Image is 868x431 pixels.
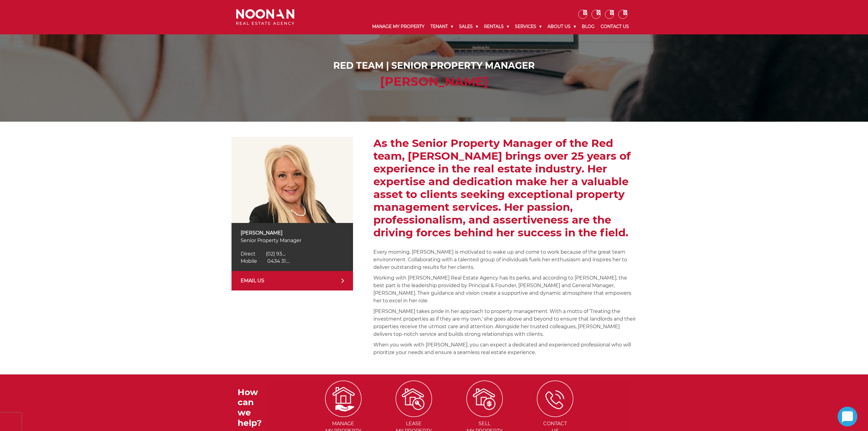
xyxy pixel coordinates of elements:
a: Click to reveal phone number [241,251,286,257]
h2: As the Senior Property Manager of the Red team, [PERSON_NAME] brings over 25 years of experience ... [373,137,636,239]
h1: Red Team | Senior Property Manager [238,60,630,71]
img: ICONS [396,381,432,417]
a: Contact Us [598,19,632,34]
img: ICONS [537,381,573,417]
img: Noonan Real Estate Agency [236,9,294,25]
h3: How can we help? [238,387,268,428]
a: Blog [579,19,598,34]
a: Sales [456,19,481,34]
p: [PERSON_NAME] takes pride in her approach to property management. With a motto of ‘Treating the i... [373,308,636,338]
span: 0434 31.... [267,258,290,264]
a: Rentals [481,19,512,34]
p: Every morning, [PERSON_NAME] is motivated to wake up and come to work because of the great team e... [373,248,636,271]
a: About Us [544,19,579,34]
a: Services [512,19,544,34]
a: EMAIL US [232,271,353,290]
p: [PERSON_NAME] [241,229,344,237]
span: (02) 93.... [266,251,286,257]
img: ICONS [466,381,503,417]
p: Senior Property Manager [241,237,344,244]
a: Tenant [427,19,456,34]
img: Anna Stratikopoulos [232,137,353,223]
p: Working with [PERSON_NAME] Real Estate Agency has its perks, and according to [PERSON_NAME], the ... [373,274,636,304]
span: Direct [241,251,256,257]
a: Manage My Property [369,19,427,34]
span: Mobile [241,258,257,264]
h2: [PERSON_NAME] [238,74,630,89]
p: When you work with [PERSON_NAME], you can expect a dedicated and experienced professional who wil... [373,341,636,356]
a: Click to reveal phone number [241,258,290,264]
img: ICONS [325,381,362,417]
